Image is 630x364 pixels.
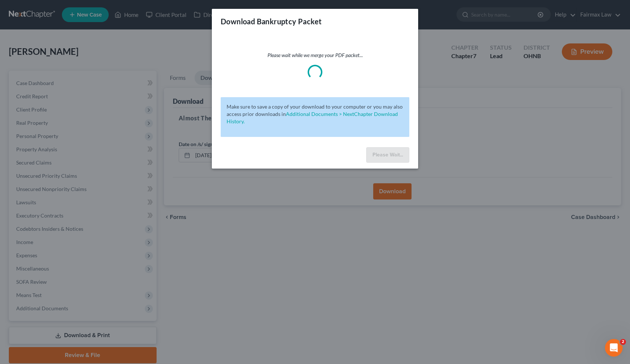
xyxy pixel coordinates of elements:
[605,339,623,357] iframe: Intercom live chat
[620,339,626,345] span: 2
[366,147,409,163] button: Please Wait...
[227,111,398,124] a: Additional Documents > NextChapter Download History.
[221,52,409,59] p: Please wait while we merge your PDF packet...
[372,152,403,158] span: Please Wait...
[221,16,322,26] h3: Download Bankruptcy Packet
[227,103,403,125] p: Make sure to save a copy of your download to your computer or you may also access prior downloads in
